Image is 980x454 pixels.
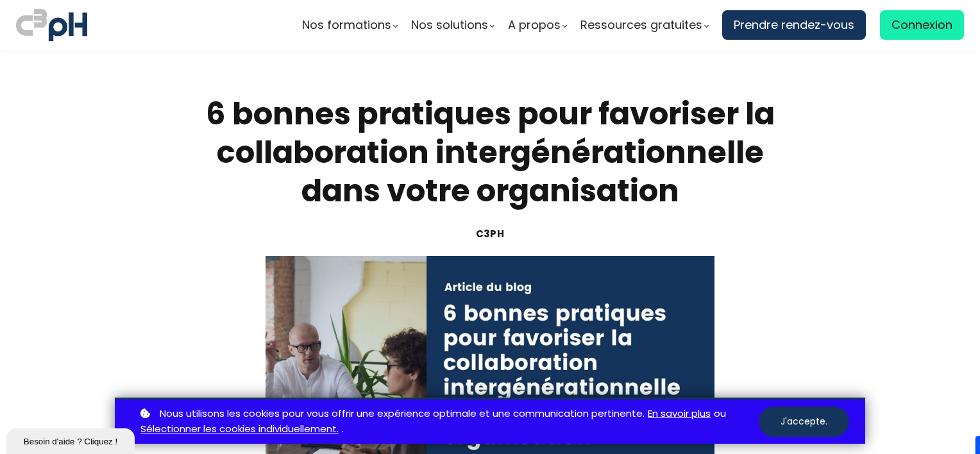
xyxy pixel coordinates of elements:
[580,15,702,35] span: Ressources gratuites
[722,10,866,40] a: Prendre rendez-vous
[411,15,488,35] span: Nos solutions
[508,15,561,35] span: A propos
[759,407,849,437] button: J'accepte.
[192,95,788,210] h1: 6 bonnes pratiques pour favoriser la collaboration intergénérationnelle dans votre organisation
[734,15,854,35] span: Prendre rendez-vous
[648,406,711,422] a: En savoir plus
[891,15,952,35] span: Connexion
[137,406,759,438] p: ou .
[16,6,87,44] img: logo C3PH
[140,421,339,437] a: Sélectionner les cookies individuellement.
[160,406,645,422] span: Nous utilisons les cookies pour vous offrir une expérience optimale et une communication pertinente.
[302,15,391,35] span: Nos formations
[880,10,964,40] a: Connexion
[6,426,137,454] iframe: chat widget
[192,226,788,241] div: C3pH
